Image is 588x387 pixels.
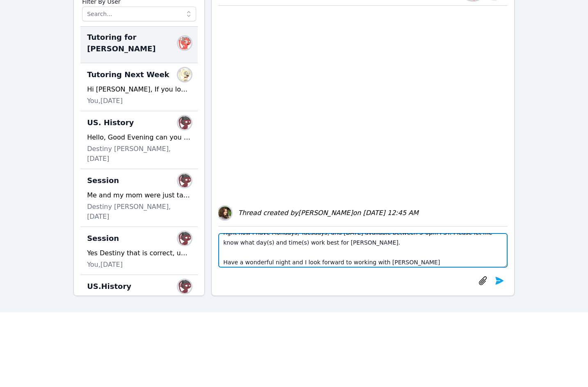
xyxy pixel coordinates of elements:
div: SessionDestiny Nico TiradoYes Destiny that is correct, unless you commit to 10 or more sessions, ... [80,227,198,275]
div: Thread created by [PERSON_NAME] on [DATE] 12:45 AM [238,208,419,218]
div: Hi [PERSON_NAME], If you look on the white board, I provided help for you to answer you last ques... [87,85,191,94]
div: US. HistoryDestiny Nico TiradoHello, Good Evening can you please let me know how the conversion c... [80,111,198,169]
div: Me and my mom were just talking and we were wondering if there's anyway you can work with me outs... [87,190,191,200]
div: SessionDestiny Nico TiradoMe and my mom were just talking and we were wondering if there's anyway... [80,169,198,227]
img: Destiny Nico Tirado [178,232,191,245]
span: You, [DATE] [87,96,123,106]
span: Session [87,233,119,244]
div: Tutoring Next WeekKira DubovskaHi [PERSON_NAME], If you look on the white board, I provided help ... [80,63,198,111]
div: US.HistoryDestiny Nico TiradoAwww, thank you for your kind words :) You are such a great student ... [80,275,198,323]
span: Session [87,175,119,186]
img: Destiny Nico Tirado [178,280,191,293]
img: Diana Carle [218,206,231,220]
div: Hello, Good Evening can you please let me know how the conversion chart works for the regents. I ... [87,133,191,142]
img: Kira Dubovska [178,68,191,81]
img: Yuliya Shekhtman [178,37,191,50]
img: Destiny Nico Tirado [178,116,191,129]
span: Tutoring Next Week [87,69,169,80]
textarea: Hello [PERSON_NAME], I am [PERSON_NAME]'s new tutor and I wanted to set up a time for him and I t... [218,233,508,268]
span: US. History [87,117,134,128]
input: Search... [82,7,196,21]
span: Destiny [PERSON_NAME], [DATE] [87,144,191,164]
span: Destiny [PERSON_NAME], [DATE] [87,202,191,222]
div: Tutoring for [PERSON_NAME]Yuliya Shekhtman [80,27,198,63]
div: Yes Destiny that is correct, unless you commit to 10 or more sessions, then it is $100 per hour s... [87,248,191,258]
span: US.History [87,281,131,292]
span: Tutoring for [PERSON_NAME] [87,32,181,55]
span: You, [DATE] [87,260,123,270]
img: Destiny Nico Tirado [178,174,191,187]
